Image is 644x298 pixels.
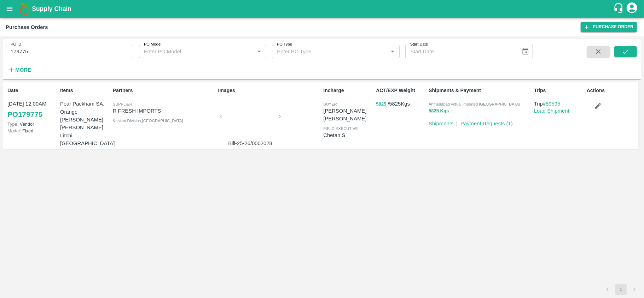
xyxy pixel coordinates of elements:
[274,47,377,56] input: Enter PO Type
[323,87,373,94] p: Incharge
[7,121,57,127] p: Vendor
[429,87,531,94] p: Shipments & Payment
[7,128,21,133] span: Model:
[376,87,426,94] p: ACT/EXP Weight
[405,45,516,58] input: Start Date
[113,107,215,115] p: R FRESH IMPORTS
[32,5,71,12] b: Supply Chain
[7,121,18,127] span: Type:
[277,42,292,47] label: PO Type
[32,4,613,14] a: Supply Chain
[224,139,277,147] p: Bill-25-26/0002028
[388,47,397,56] button: Open
[626,1,638,16] div: account of current user
[323,126,358,131] span: field executive
[613,2,626,15] div: customer-support
[15,67,31,73] strong: More
[376,100,386,108] button: 5825
[11,42,21,47] label: PO ID
[218,87,321,94] p: Images
[323,107,373,123] p: [PERSON_NAME] [PERSON_NAME]
[429,121,453,126] a: Shipments
[534,108,569,114] a: Load Shipment
[429,107,449,115] button: 5825 Kgs
[534,87,584,94] p: Trips
[7,108,42,121] a: PO179775
[543,101,561,107] a: #89595
[18,2,32,16] img: logo
[113,87,215,94] p: Partners
[323,131,373,139] p: Chetan S
[1,1,18,17] button: open drawer
[519,45,532,58] button: Choose date
[376,100,426,108] p: / 5825 Kgs
[7,127,57,134] p: Fixed
[7,87,57,94] p: Date
[60,100,110,147] p: Pear Packham SA, Orange [PERSON_NAME], [PERSON_NAME] Litchi [GEOGRAPHIC_DATA]
[460,121,513,126] a: Payment Requests (1)
[113,119,183,123] span: Konkan Division , [GEOGRAPHIC_DATA]
[429,102,520,106] span: Ahmedabad virtual imported [GEOGRAPHIC_DATA]
[534,100,584,108] p: Trip
[581,22,637,32] a: Purchase Order
[141,47,244,56] input: Enter PO Model
[6,45,133,58] input: Enter PO ID
[587,87,637,94] p: Actions
[323,102,337,106] span: buyer
[7,100,57,108] p: [DATE] 12:00AM
[144,42,162,47] label: PO Model
[410,42,428,47] label: Start Date
[60,87,110,94] p: Items
[255,47,264,56] button: Open
[113,102,132,106] span: Supplier
[453,117,458,127] div: |
[6,64,33,76] button: More
[601,284,641,295] nav: pagination navigation
[615,284,627,295] button: page 1
[6,23,48,32] div: Purchase Orders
